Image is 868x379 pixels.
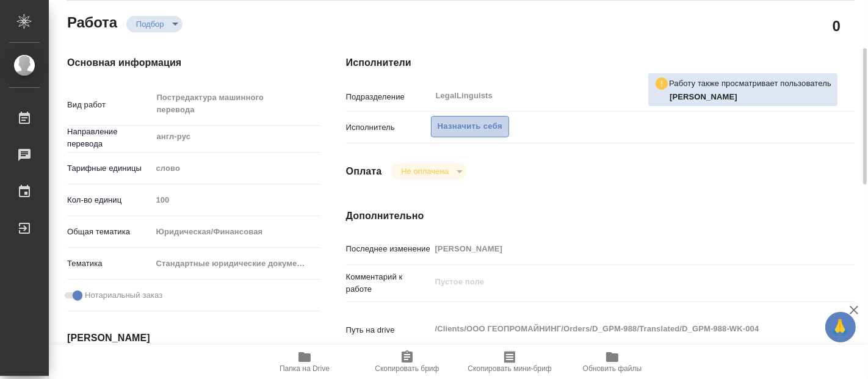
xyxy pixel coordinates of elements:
[375,364,439,373] span: Скопировать бриф
[151,191,320,209] input: Пустое поле
[67,194,151,206] p: Кол-во единиц
[67,162,151,175] p: Тарифные единицы
[431,240,812,258] input: Пустое поле
[397,166,452,176] button: Не оплачена
[67,126,151,150] p: Направление перевода
[126,16,183,32] div: Подбор
[561,345,664,379] button: Обновить файлы
[346,56,855,70] h4: Исполнители
[67,99,151,111] p: Вид работ
[67,10,117,32] h2: Работа
[825,312,856,342] button: 🙏
[346,324,431,336] p: Путь на drive
[253,345,356,379] button: Папка на Drive
[85,289,162,301] span: Нотариальный заказ
[151,158,320,179] div: слово
[346,121,431,134] p: Исполнитель
[132,19,168,29] button: Подбор
[830,314,851,340] span: 🙏
[583,364,642,373] span: Обновить файлы
[67,226,151,238] p: Общая тематика
[151,253,320,274] div: Стандартные юридические документы, договоры, уставы
[356,345,458,379] button: Скопировать бриф
[151,222,320,242] div: Юридическая/Финансовая
[67,56,297,70] h4: Основная информация
[67,258,151,270] p: Тематика
[833,15,841,36] h2: 0
[280,364,330,373] span: Папка на Drive
[346,209,855,223] h4: Дополнительно
[669,78,831,90] p: Работу также просматривает пользователь
[431,319,812,339] textarea: /Clients/ООО ГЕОПРОМАЙНИНГ/Orders/D_GPM-988/Translated/D_GPM-988-WK-004
[67,331,297,345] h4: [PERSON_NAME]
[346,91,431,103] p: Подразделение
[391,163,466,179] div: Подбор
[438,120,502,134] span: Назначить себя
[468,364,551,373] span: Скопировать мини-бриф
[431,116,509,137] button: Назначить себя
[346,271,431,295] p: Комментарий к работе
[346,164,382,179] h4: Оплата
[346,243,431,255] p: Последнее изменение
[458,345,561,379] button: Скопировать мини-бриф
